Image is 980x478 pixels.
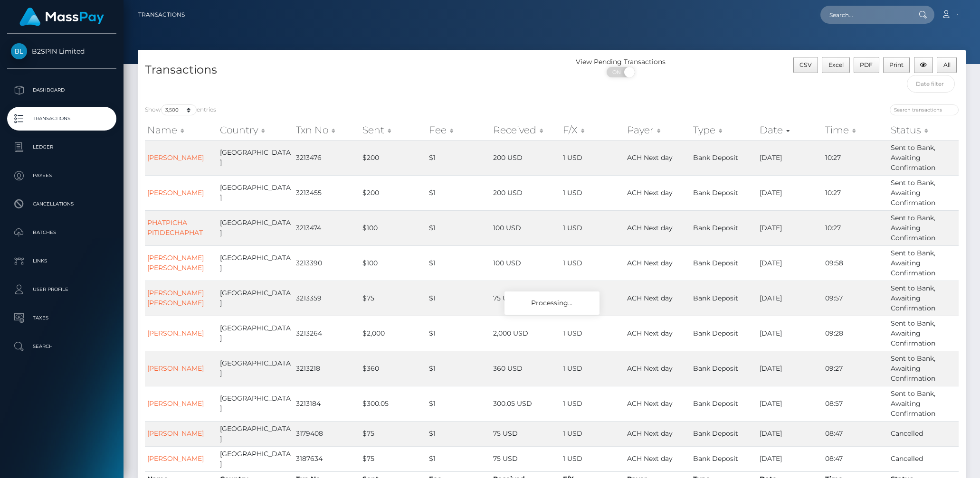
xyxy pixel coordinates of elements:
[823,121,888,140] th: Time: activate to sort column ascending
[823,421,888,446] td: 08:47
[757,351,823,386] td: [DATE]
[147,399,204,408] a: [PERSON_NAME]
[147,429,204,438] a: [PERSON_NAME]
[218,245,294,281] td: [GEOGRAPHIC_DATA]
[427,245,491,281] td: $1
[888,140,959,175] td: Sent to Bank, Awaiting Confirmation
[427,446,491,471] td: $1
[822,57,850,73] button: Excel
[627,454,673,463] span: ACH Next day
[218,140,294,175] td: [GEOGRAPHIC_DATA]
[691,121,757,140] th: Type: activate to sort column ascending
[218,316,294,351] td: [GEOGRAPHIC_DATA]
[823,140,888,175] td: 10:27
[7,249,116,273] a: Links
[504,291,599,315] div: Processing...
[888,245,959,281] td: Sent to Bank, Awaiting Confirmation
[218,421,294,446] td: [GEOGRAPHIC_DATA]
[294,316,360,351] td: 3213264
[627,188,673,197] span: ACH Next day
[11,197,113,211] p: Cancellations
[823,351,888,386] td: 09:27
[561,245,624,281] td: 1 USD
[145,62,545,78] h4: Transactions
[294,245,360,281] td: 3213390
[627,364,673,373] span: ACH Next day
[691,140,757,175] td: Bank Deposit
[757,386,823,421] td: [DATE]
[820,6,910,24] input: Search...
[828,61,844,68] span: Excel
[147,218,203,237] a: PHATPICHA PITIDECHAPHAT
[561,281,624,316] td: 1 USD
[360,446,426,471] td: $75
[218,121,294,140] th: Country: activate to sort column ascending
[427,316,491,351] td: $1
[360,245,426,281] td: $100
[627,399,673,408] span: ACH Next day
[138,5,185,25] a: Transactions
[7,135,116,159] a: Ledger
[360,140,426,175] td: $200
[427,140,491,175] td: $1
[561,351,624,386] td: 1 USD
[625,121,691,140] th: Payer: activate to sort column ascending
[691,316,757,351] td: Bank Deposit
[793,57,818,73] button: CSV
[491,446,561,471] td: 75 USD
[11,225,113,240] p: Batches
[627,329,673,337] span: ACH Next day
[491,140,561,175] td: 200 USD
[427,121,491,140] th: Fee: activate to sort column ascending
[561,140,624,175] td: 1 USD
[294,140,360,175] td: 3213476
[757,316,823,351] td: [DATE]
[7,278,116,301] a: User Profile
[491,210,561,245] td: 100 USD
[360,121,426,140] th: Sent: activate to sort column ascending
[161,104,197,115] select: Showentries
[757,281,823,316] td: [DATE]
[294,421,360,446] td: 3179408
[218,446,294,471] td: [GEOGRAPHIC_DATA]
[890,104,959,115] input: Search transactions
[7,107,116,131] a: Transactions
[145,104,216,115] label: Show entries
[937,57,957,73] button: All
[11,140,113,154] p: Ledger
[218,175,294,210] td: [GEOGRAPHIC_DATA]
[491,121,561,140] th: Received: activate to sort column ascending
[147,253,204,272] a: [PERSON_NAME] [PERSON_NAME]
[627,224,673,232] span: ACH Next day
[888,175,959,210] td: Sent to Bank, Awaiting Confirmation
[11,339,113,354] p: Search
[691,281,757,316] td: Bank Deposit
[294,281,360,316] td: 3213359
[888,446,959,471] td: Cancelled
[7,164,116,187] a: Payees
[147,188,204,197] a: [PERSON_NAME]
[552,57,690,67] div: View Pending Transactions
[11,282,113,297] p: User Profile
[7,192,116,216] a: Cancellations
[627,153,673,162] span: ACH Next day
[491,421,561,446] td: 75 USD
[218,210,294,245] td: [GEOGRAPHIC_DATA]
[627,429,673,438] span: ACH Next day
[561,121,624,140] th: F/X: activate to sort column ascending
[427,210,491,245] td: $1
[907,75,955,93] input: Date filter
[294,121,360,140] th: Txn No: activate to sort column ascending
[691,446,757,471] td: Bank Deposit
[561,421,624,446] td: 1 USD
[491,175,561,210] td: 200 USD
[888,351,959,386] td: Sent to Bank, Awaiting Confirmation
[147,454,204,463] a: [PERSON_NAME]
[823,210,888,245] td: 10:27
[491,386,561,421] td: 300.05 USD
[491,316,561,351] td: 2,000 USD
[888,316,959,351] td: Sent to Bank, Awaiting Confirmation
[691,245,757,281] td: Bank Deposit
[147,364,204,373] a: [PERSON_NAME]
[7,221,116,244] a: Batches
